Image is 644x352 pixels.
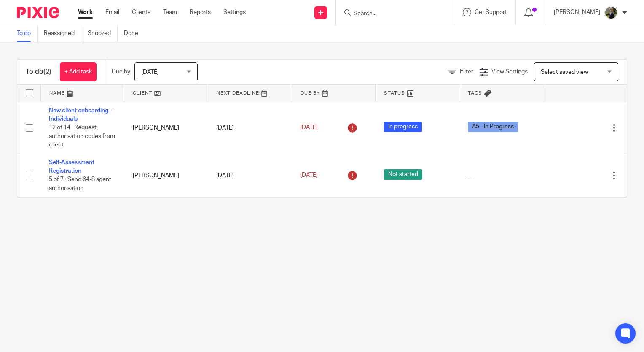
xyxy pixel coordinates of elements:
a: + Add task [60,62,97,81]
td: [PERSON_NAME] [124,154,208,197]
td: [DATE] [208,102,292,154]
span: Tags [468,91,482,95]
a: Email [105,8,119,16]
img: ACCOUNTING4EVERYTHING-9.jpg [604,6,618,19]
input: Search [353,10,429,18]
span: [DATE] [300,125,318,130]
span: Get Support [475,9,507,15]
a: Settings [223,8,246,16]
a: New client onboarding - Individuals [49,108,112,122]
span: Select saved view [541,69,588,75]
img: Pixie [17,7,59,18]
a: Reassigned [44,25,81,42]
h1: To do [26,68,51,76]
span: View Settings [491,69,528,75]
p: [PERSON_NAME] [554,8,600,16]
span: A5 - In Progress [468,122,518,132]
span: [DATE] [300,173,318,179]
a: Clients [132,8,150,16]
td: [PERSON_NAME] [124,102,208,154]
span: [DATE] [141,69,159,75]
span: (2) [43,68,51,75]
a: Work [78,8,93,16]
span: Filter [460,69,473,75]
a: Done [124,25,145,42]
span: 5 of 7 · Send 64-8 agent authorisation [49,177,111,192]
a: Reports [190,8,211,16]
span: 12 of 14 · Request authorisation codes from client [49,125,115,148]
a: To do [17,25,38,42]
div: --- [468,171,535,180]
a: Snoozed [88,25,118,42]
p: Due by [112,68,130,76]
a: Team [163,8,177,16]
td: [DATE] [208,154,292,197]
a: Self-Assessment Registration [49,160,94,174]
span: In progress [384,122,422,132]
span: Not started [384,169,422,180]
